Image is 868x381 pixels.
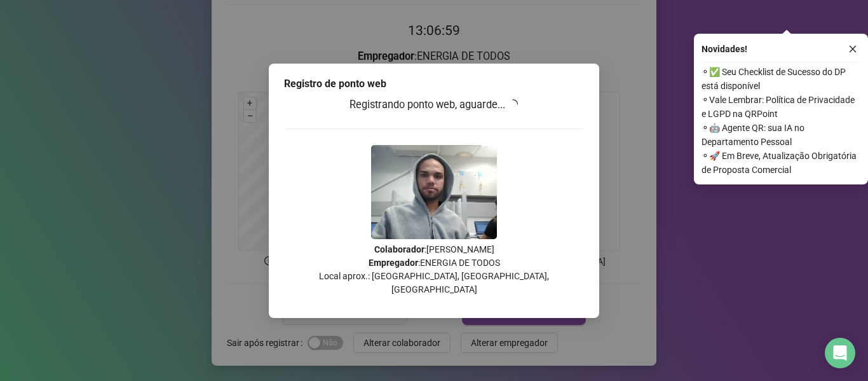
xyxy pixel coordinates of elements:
[702,121,860,149] span: ⚬ 🤖 Agente QR: sua IA no Departamento Pessoal
[371,145,497,239] img: 2Q==
[508,99,518,109] span: loading
[702,149,860,177] span: ⚬ 🚀 Em Breve, Atualização Obrigatória de Proposta Comercial
[374,244,424,254] strong: Colaborador
[702,42,747,56] span: Novidades !
[284,97,584,113] h3: Registrando ponto web, aguarde...
[825,338,855,368] div: Open Intercom Messenger
[284,243,584,296] p: : [PERSON_NAME] : ENERGIA DE TODOS Local aprox.: [GEOGRAPHIC_DATA], [GEOGRAPHIC_DATA], [GEOGRAPHI...
[369,258,418,268] strong: Empregador
[702,65,860,93] span: ⚬ ✅ Seu Checklist de Sucesso do DP está disponível
[702,93,860,121] span: ⚬ Vale Lembrar: Política de Privacidade e LGPD na QRPoint
[284,76,584,92] div: Registro de ponto web
[848,45,857,53] span: close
